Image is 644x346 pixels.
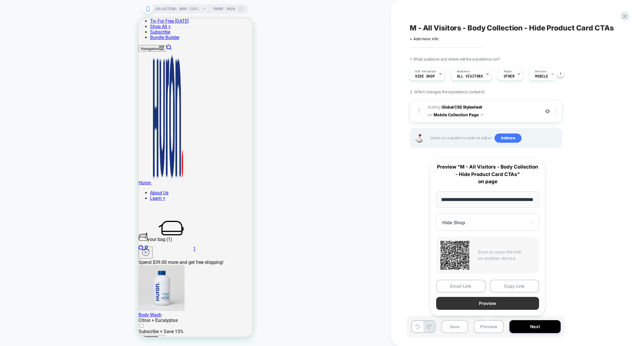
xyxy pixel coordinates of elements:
cart-count: 1 [55,228,57,233]
a: About Us [11,172,30,177]
span: Hover on a section in order to edit or [430,134,559,143]
span: OTHER [504,74,515,78]
img: down arrow [481,114,483,115]
b: Global CSS Stylesheet [442,105,482,109]
button: Copy Link [490,280,539,293]
img: Joystick [413,134,425,143]
button: Email Link [436,280,486,293]
div: 1 [416,105,422,117]
img: close [555,108,557,114]
a: Cart [10,228,57,233]
span: 2. Which changes the experience contains? [410,89,485,94]
span: A/B Variation [415,69,436,74]
button: Preview [436,297,539,310]
span: Pages [504,69,512,74]
span: on [428,111,432,118]
img: Huron brand logo [14,33,45,166]
button: Preview [474,320,504,333]
span: Theme: MAIN [213,4,235,13]
span: Adding [428,103,537,119]
span: Audience [457,69,470,74]
a: Login [5,228,10,233]
span: 1. What audience and where will the experience run? [410,57,500,61]
a: Subscribe [11,11,32,16]
span: M - All Visitors - Body Collection - Hide Product Card CTAs [410,24,614,32]
span: All Visitors [457,74,483,78]
span: Devices [535,69,546,74]
button: Save [441,320,468,333]
span: Hide Shop [415,74,435,78]
span: + Add more info [410,36,438,41]
span: MOBILE [535,74,548,78]
a: Bundle Builder [11,16,41,22]
a: Search [28,27,33,33]
img: crossed eye [545,109,550,114]
p: Scan to open the link on another device [478,249,535,262]
a: Learn + [11,177,27,183]
button: Next [509,320,561,333]
a: Shop All + [11,5,32,11]
span: COLLECTION: Body (Category) [155,4,201,13]
span: Navigation [2,28,20,32]
button: Mobile Collection Page [434,111,483,119]
span: Add new [494,134,522,143]
p: Preview "M - All Visitors - Body Collection - Hide Product Card CTAs" on page [436,163,539,185]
